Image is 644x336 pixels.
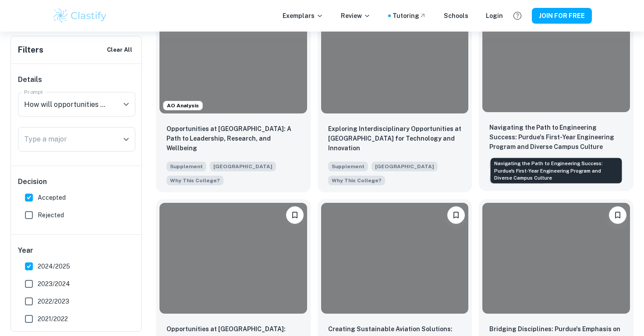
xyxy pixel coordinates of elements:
a: Tutoring [393,11,426,21]
span: 2021/2022 [38,314,68,324]
div: Navigating the Path to Engineering Success: Purdue's First-Year Engineering Program and Diverse C... [491,158,622,184]
p: Exploring Interdisciplinary Opportunities at Purdue for Technology and Innovation [328,124,462,153]
button: JOIN FOR FREE [532,8,592,24]
a: Login [486,11,503,21]
button: Please log in to bookmark exemplars [609,206,626,224]
span: How will opportunities at Purdue support your interests, both in and out of the classroom? [328,175,385,185]
button: Open [120,98,132,110]
p: Opportunities at Purdue: A Path to Leadership, Research, and Wellbeing [166,124,300,153]
span: Supplement [328,162,368,171]
span: 2022/2023 [38,297,69,306]
span: Why This College? [170,177,220,184]
span: AO Analysis [163,102,202,110]
button: Open [120,133,132,145]
img: Clastify logo [52,7,108,25]
p: Navigating the Path to Engineering Success: Purdue's First-Year Engineering Program and Diverse C... [489,123,623,152]
h6: Filters [18,44,43,56]
span: Accepted [38,193,66,202]
span: [GEOGRAPHIC_DATA] [210,162,276,171]
button: Please log in to bookmark exemplars [447,206,465,224]
span: Why This College? [332,177,382,184]
span: How will opportunities at Purdue support your interests, both in and out of the classroom? [166,175,223,185]
span: Supplement [166,162,206,171]
button: Clear All [105,43,134,57]
span: [GEOGRAPHIC_DATA] [372,162,438,171]
button: Please log in to bookmark exemplars [286,206,304,224]
h6: Year [18,245,135,256]
button: Help and Feedback [510,8,525,23]
span: 2024/2025 [38,262,70,271]
h6: Details [18,74,135,85]
h6: Decision [18,177,135,187]
p: Review [341,11,371,21]
p: Exemplars [283,11,323,21]
span: 2023/2024 [38,279,70,289]
span: Rejected [38,210,64,220]
label: Prompt [24,88,43,95]
a: Schools [444,11,468,21]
